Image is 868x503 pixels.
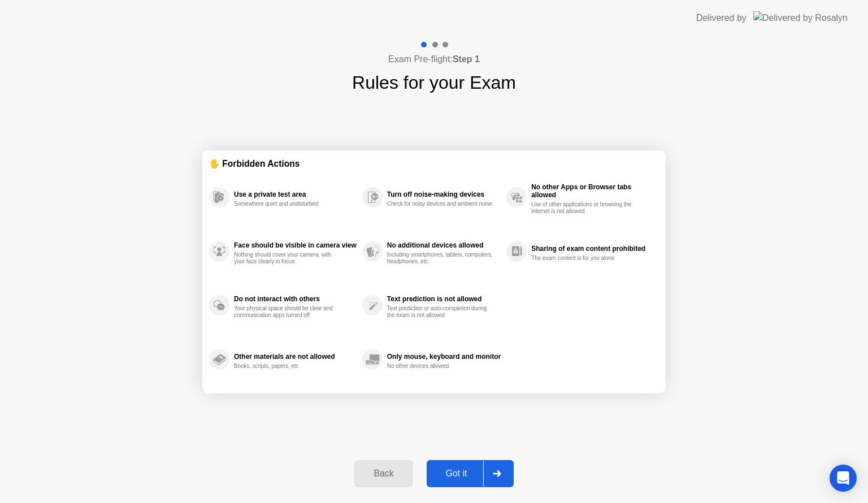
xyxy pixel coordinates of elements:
[388,53,480,66] h4: Exam Pre-flight:
[387,305,494,319] div: Text prediction or auto-completion during the exam is not allowed
[358,469,409,479] div: Back
[234,363,341,370] div: Books, scripts, papers, etc
[234,353,357,361] div: Other materials are not allowed
[354,460,413,487] button: Back
[531,245,653,253] div: Sharing of exam content prohibited
[753,11,848,24] img: Delivered by Rosalyn
[453,54,480,64] b: Step 1
[531,183,653,199] div: No other Apps or Browser tabs allowed
[830,465,857,492] div: Open Intercom Messenger
[387,251,494,265] div: Including smartphones, tablets, computers, headphones, etc.
[696,11,747,25] div: Delivered by
[387,295,501,303] div: Text prediction is not allowed
[234,201,341,207] div: Somewhere quiet and undisturbed
[234,251,341,265] div: Nothing should cover your camera, with your face clearly in focus
[427,460,514,487] button: Got it
[387,353,501,361] div: Only mouse, keyboard and monitor
[531,201,638,215] div: Use of other applications or browsing the internet is not allowed
[234,295,357,303] div: Do not interact with others
[387,201,494,207] div: Check for noisy devices and ambient noise
[531,255,638,262] div: The exam content is for you alone
[430,469,483,479] div: Got it
[387,190,501,198] div: Turn off noise-making devices
[352,69,516,96] h1: Rules for your Exam
[234,305,341,319] div: Your physical space should be clear and communication apps turned off
[387,363,494,370] div: No other devices allowed
[234,241,357,249] div: Face should be visible in camera view
[234,190,357,198] div: Use a private test area
[209,157,659,170] div: ✋ Forbidden Actions
[387,241,501,249] div: No additional devices allowed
